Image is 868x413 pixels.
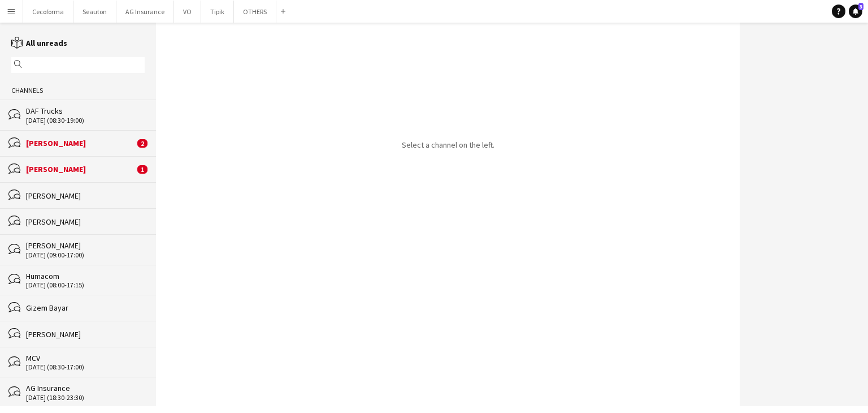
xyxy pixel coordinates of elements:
button: VO [174,1,201,23]
span: 2 [137,139,147,148]
button: Cecoforma [23,1,73,23]
div: Gizem Bayar [26,303,145,313]
div: [PERSON_NAME] [26,191,145,201]
div: [PERSON_NAME] [26,217,145,227]
div: [PERSON_NAME] [26,329,145,339]
button: Tipik [201,1,234,23]
a: All unreads [11,38,67,48]
button: OTHERS [234,1,276,23]
div: Humacom [26,271,145,281]
a: 3 [849,5,862,18]
div: [PERSON_NAME] [26,164,134,174]
p: Select a channel on the left. [402,140,494,150]
button: AG Insurance [116,1,174,23]
div: [DATE] (09:00-17:00) [26,251,145,259]
button: Seauton [73,1,116,23]
div: [DATE] (08:00-17:15) [26,281,145,289]
div: DAF Trucks [26,106,145,116]
span: 1 [137,165,147,174]
div: [DATE] (08:30-19:00) [26,117,145,124]
span: 3 [858,3,863,10]
div: [PERSON_NAME] [26,240,145,251]
div: AG Insurance [26,383,145,393]
div: [PERSON_NAME] [26,138,134,148]
div: [DATE] (08:30-17:00) [26,363,145,371]
div: MCV [26,353,145,363]
div: [DATE] (18:30-23:30) [26,394,145,402]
